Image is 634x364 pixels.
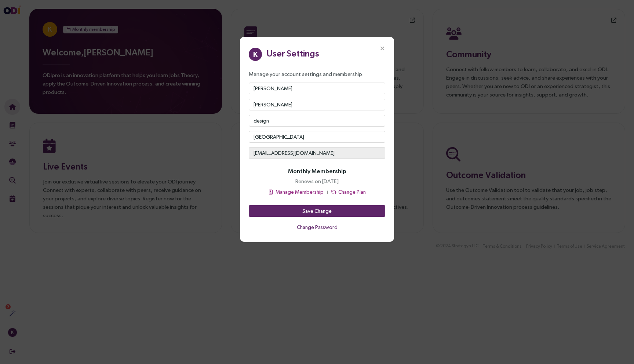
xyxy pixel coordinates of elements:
h4: Monthly Membership [288,168,346,175]
input: Title [249,115,385,127]
span: K [253,48,258,61]
span: Manage Membership [276,188,324,196]
input: First Name [249,83,385,94]
button: Save Change [249,205,385,217]
span: Change Password [297,223,338,231]
span: Change Plan [338,188,366,196]
input: Last Name [249,99,385,110]
input: Organization [249,131,385,143]
button: Manage Membership [268,188,324,196]
button: Change Plan [331,188,366,196]
p: Renews on [DATE] [295,177,339,185]
button: Close [371,37,394,60]
div: User Settings [266,47,319,60]
span: Save Change [302,207,332,215]
button: Change Password [249,221,385,233]
p: Manage your account settings and membership. [249,70,385,78]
